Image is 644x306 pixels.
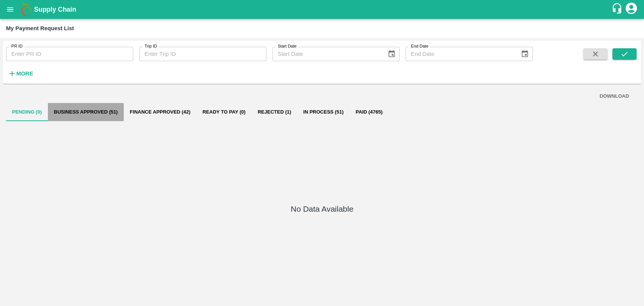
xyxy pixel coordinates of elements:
[6,67,35,80] button: More
[596,90,632,103] button: DOWNLOAD
[411,43,428,49] label: End Date
[139,47,266,61] input: Enter Trip ID
[350,103,389,121] button: Paid (4765)
[278,43,297,49] label: Start Date
[624,2,638,17] div: account of current user
[611,3,624,16] div: customer-support
[19,2,34,17] img: logo
[384,47,399,61] button: Choose date
[272,47,381,61] input: Start Date
[297,103,350,121] button: In Process (51)
[6,103,48,121] button: Pending (0)
[518,47,532,61] button: Choose date
[6,23,74,33] div: My Payment Request List
[290,204,353,214] h5: No Data Available
[144,43,157,49] label: Trip ID
[16,71,33,77] strong: More
[124,103,197,121] button: Finance Approved (42)
[34,6,76,13] b: Supply Chain
[2,1,19,18] button: open drawer
[406,47,515,61] input: End Date
[34,4,611,15] a: Supply Chain
[6,47,133,61] input: Enter PR ID
[252,103,297,121] button: Rejected (1)
[11,43,23,49] label: PR ID
[48,103,124,121] button: Business Approved (51)
[197,103,252,121] button: Ready To Pay (0)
